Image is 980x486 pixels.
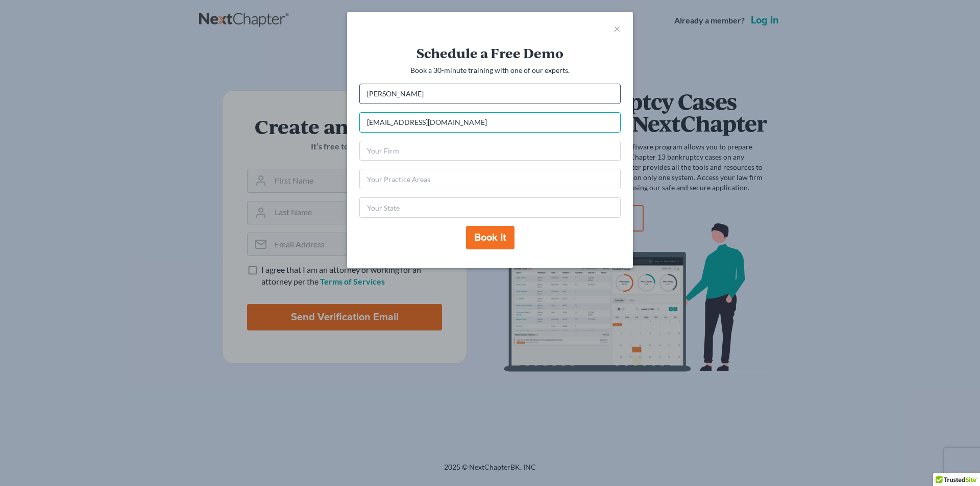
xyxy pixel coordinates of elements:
span: × [614,21,621,36]
h3: Schedule a Free Demo [359,45,621,61]
input: Your Practice Areas [359,169,621,189]
input: Your Name [359,84,621,104]
input: Your State [359,197,621,218]
button: close [614,22,621,35]
input: Your Firm [359,141,621,161]
p: Book a 30-minute training with one of our experts. [359,65,621,75]
input: Your Email [359,112,621,133]
button: Book it [466,226,514,249]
